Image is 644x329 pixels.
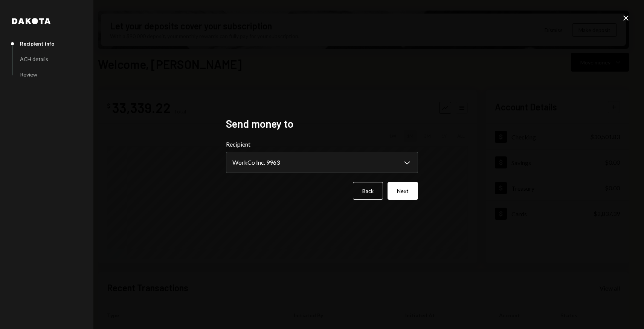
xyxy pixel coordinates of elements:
[20,71,37,78] div: Review
[388,182,418,200] button: Next
[226,116,418,131] h2: Send money to
[20,56,48,62] div: ACH details
[226,152,418,173] button: Recipient
[353,182,383,200] button: Back
[20,40,55,47] div: Recipient info
[226,140,418,149] label: Recipient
